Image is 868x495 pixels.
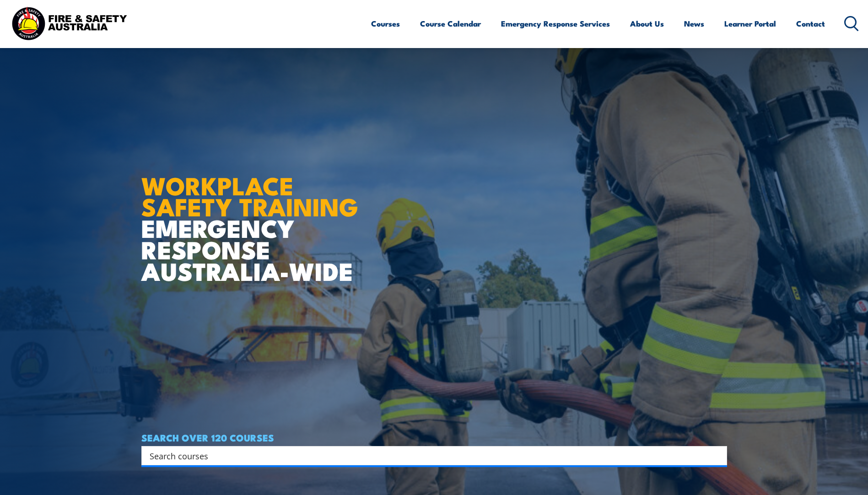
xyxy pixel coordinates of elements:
[724,11,776,36] a: Learner Portal
[684,11,704,36] a: News
[150,449,707,463] input: Search input
[501,11,610,36] a: Emergency Response Services
[371,11,400,36] a: Courses
[420,11,481,36] a: Course Calendar
[711,449,724,462] button: Search magnifier button
[796,11,825,36] a: Contact
[630,11,664,36] a: About Us
[141,151,365,281] h1: EMERGENCY RESPONSE AUSTRALIA-WIDE
[151,449,709,462] form: Search form
[141,166,358,225] strong: WORKPLACE SAFETY TRAINING
[141,432,727,442] h4: SEARCH OVER 120 COURSES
